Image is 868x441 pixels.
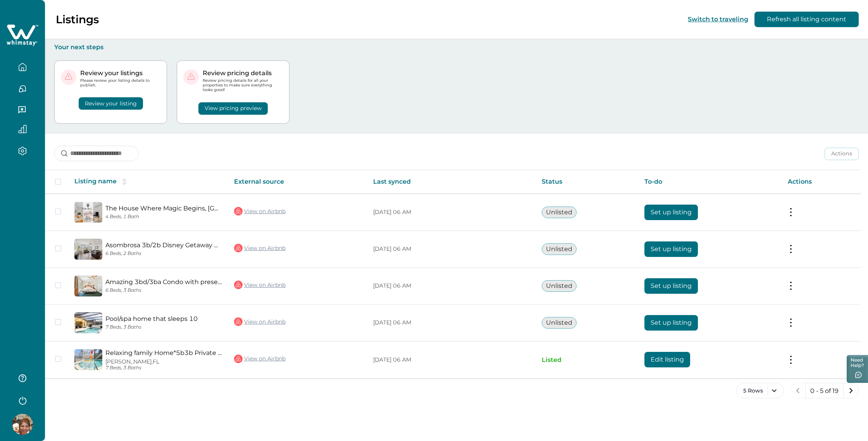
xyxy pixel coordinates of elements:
[74,276,102,296] img: propertyImage_Amazing 3bd/3ba Condo with preserve view @ Disney!
[825,148,859,160] button: Actions
[12,414,33,435] img: Whimstay Host
[203,78,283,93] p: Review pricing details for all your properties to make sure everything looks good!
[74,202,102,223] img: propertyImage_The House Where Magic Begins, Lake & Pool
[644,315,698,331] button: Set up listing
[843,383,859,398] button: next page
[644,241,698,257] button: Set up listing
[688,16,748,23] button: Switch to traveling
[74,239,102,260] img: propertyImage_Asombrosa 3b/2b Disney Getaway Haven w/ water view
[203,69,283,77] p: Review pricing details
[74,349,102,370] img: propertyImage_Relaxing family Home*5b3b Private Pool 11Mi Disney
[373,319,529,327] p: [DATE] 06 AM
[105,358,222,365] p: [PERSON_NAME], FL
[105,288,222,293] p: 6 Beds, 3 Baths
[644,205,698,220] button: Set up listing
[367,170,536,194] th: Last synced
[790,383,806,398] button: previous page
[542,280,577,292] button: Unlisted
[105,241,222,249] a: Asombrosa 3b/2b Disney Getaway Haven w/ water view
[805,383,844,398] button: 0 - 5 of 19
[542,317,577,329] button: Unlisted
[373,282,529,290] p: [DATE] 06 AM
[228,170,367,194] th: External source
[638,170,782,194] th: To-do
[56,13,99,26] p: Listings
[782,170,861,194] th: Actions
[234,280,286,290] a: View on Airbnb
[373,208,529,216] p: [DATE] 06 AM
[644,352,690,367] button: Edit listing
[373,245,529,253] p: [DATE] 06 AM
[754,12,859,27] button: Refresh all listing content
[198,102,268,115] button: View pricing preview
[105,324,222,330] p: 7 Beds, 3 Baths
[105,315,222,322] a: Pool/spa home that sleeps 10
[117,178,132,186] button: sorting
[105,214,222,220] p: 4 Beds, 1 Bath
[542,207,577,218] button: Unlisted
[74,312,102,333] img: propertyImage_Pool/spa home that sleeps 10
[234,317,286,327] a: View on Airbnb
[105,278,222,286] a: Amazing 3bd/3ba Condo with preserve view @ Disney!
[105,205,222,212] a: The House Where Magic Begins, [GEOGRAPHIC_DATA]
[105,365,222,371] p: 7 Beds, 3 Baths
[105,251,222,257] p: 6 Beds, 2 Baths
[736,383,784,398] button: 5 Rows
[54,43,859,51] p: Your next steps
[810,387,839,395] p: 0 - 5 of 19
[68,170,228,194] th: Listing name
[373,356,529,364] p: [DATE] 06 AM
[105,349,222,357] a: Relaxing family Home*5b3b Private Pool 11Mi Disney
[536,170,638,194] th: Status
[234,354,286,364] a: View on Airbnb
[80,69,160,77] p: Review your listings
[79,97,143,110] button: Review your listing
[542,243,577,255] button: Unlisted
[644,278,698,294] button: Set up listing
[80,78,160,88] p: Please review your listing details to publish.
[234,206,286,216] a: View on Airbnb
[234,243,286,253] a: View on Airbnb
[542,356,632,364] p: Listed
